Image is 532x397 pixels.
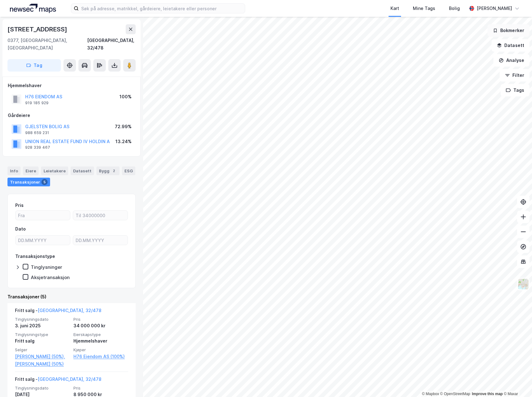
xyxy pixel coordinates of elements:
button: Bokmerker [488,24,530,37]
div: 2 [111,168,117,174]
span: Pris [73,385,128,391]
a: H76 Eiendom AS (100%) [73,353,128,360]
div: Transaksjoner (5) [7,293,136,301]
div: Fritt salg - [15,376,101,385]
div: Transaksjonstype [15,253,55,260]
div: Kontrollprogram for chat [501,367,532,397]
button: Filter [500,69,530,82]
input: DD.MM.YYYY [16,236,70,245]
img: logo.a4113a55bc3d86da70a041830d287a7e.svg [10,4,56,13]
button: Analyse [493,54,530,67]
a: [PERSON_NAME] (50%) [15,360,70,368]
a: [GEOGRAPHIC_DATA], 32/478 [38,308,101,313]
div: 72.99% [115,123,132,130]
span: Pris [73,317,128,322]
div: Leietakere [41,166,68,175]
div: Bygg [96,166,119,175]
img: Z [517,278,529,290]
input: Fra [16,211,70,220]
div: Dato [15,225,26,233]
div: 919 185 929 [25,100,49,105]
input: DD.MM.YYYY [73,236,128,245]
div: 100% [119,93,132,100]
div: [PERSON_NAME] [477,5,512,12]
div: Aksjetransaksjon [31,274,70,280]
div: Eiere [23,166,39,175]
a: [GEOGRAPHIC_DATA], 32/478 [38,376,101,382]
div: Transaksjoner [7,178,50,186]
div: Fritt salg - [15,307,101,317]
div: [GEOGRAPHIC_DATA], 32/478 [87,37,136,52]
div: Hjemmelshaver [73,337,128,345]
div: [STREET_ADDRESS] [7,24,68,34]
span: Tinglysningsdato [15,317,70,322]
span: Kjøper [73,347,128,353]
a: Improve this map [472,392,503,396]
a: OpenStreetMap [440,392,470,396]
div: Info [7,166,21,175]
div: Fritt salg [15,337,70,345]
input: Søk på adresse, matrikkel, gårdeiere, leietakere eller personer [79,4,245,13]
div: 928 339 467 [25,145,50,150]
span: Tinglysningsdato [15,385,70,391]
span: Selger [15,347,70,353]
div: Hjemmelshaver [8,82,135,89]
div: Mine Tags [413,5,435,12]
div: ESG [122,166,135,175]
div: Pris [15,202,24,209]
input: Til 34000000 [73,211,128,220]
div: Kart [390,5,399,12]
span: Tinglysningstype [15,332,70,337]
div: 13.24% [115,138,132,145]
div: 34 000 000 kr [73,322,128,329]
span: Eierskapstype [73,332,128,337]
button: Tag [7,59,61,72]
div: Bolig [449,5,460,12]
div: Tinglysninger [31,264,62,270]
div: 3. juni 2025 [15,322,70,329]
div: Datasett [71,166,94,175]
button: Datasett [492,39,530,52]
iframe: Chat Widget [501,367,532,397]
div: 988 659 231 [25,130,49,135]
div: 0377, [GEOGRAPHIC_DATA], [GEOGRAPHIC_DATA] [7,37,87,52]
div: 5 [41,179,48,185]
a: [PERSON_NAME] (50%), [15,353,70,360]
div: Gårdeiere [8,112,135,119]
button: Tags [501,84,530,96]
a: Mapbox [422,392,439,396]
